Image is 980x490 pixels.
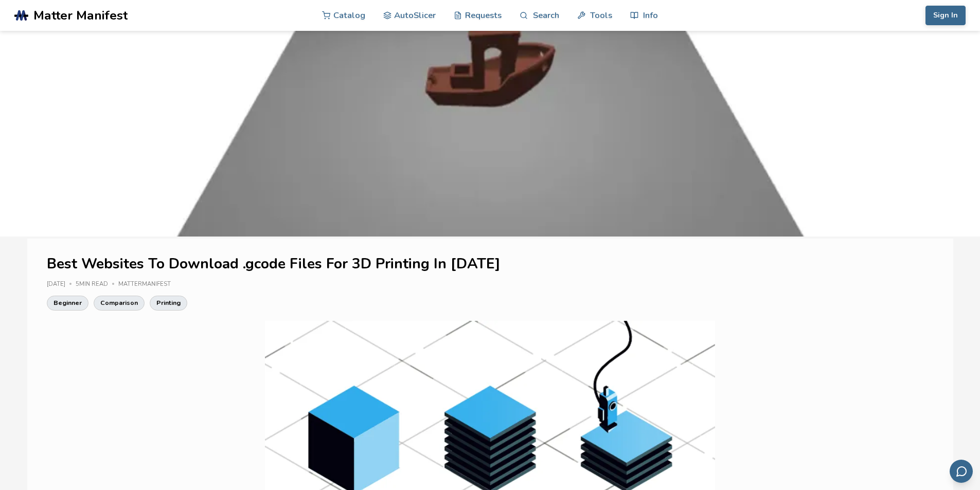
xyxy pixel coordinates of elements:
[47,256,934,272] h1: Best Websites To Download .gcode Files For 3D Printing In [DATE]
[925,6,966,25] button: Sign In
[118,281,178,288] div: MatterManifest
[76,281,118,288] div: 5 min read
[33,8,128,23] span: Matter Manifest
[94,296,145,310] a: Comparison
[150,296,187,310] a: Printing
[47,281,76,288] div: [DATE]
[950,460,973,483] button: Send feedback via email
[47,296,88,310] a: Beginner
